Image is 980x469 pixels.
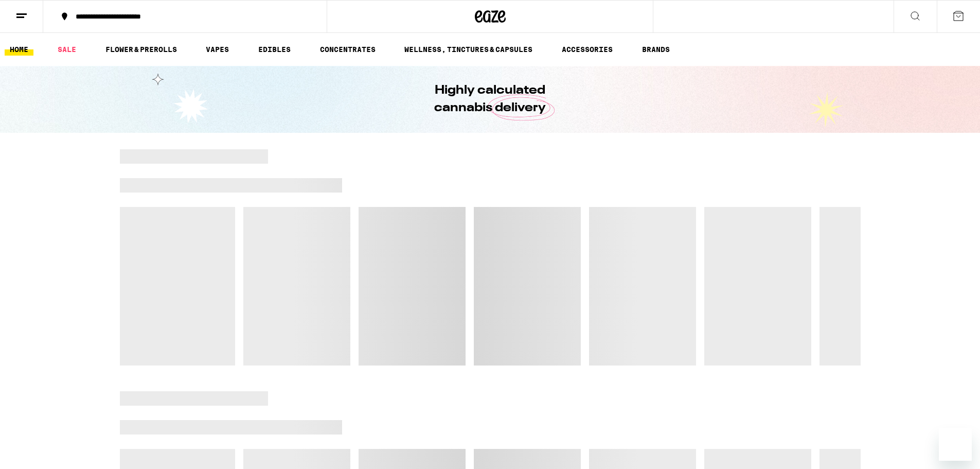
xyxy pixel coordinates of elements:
[399,43,538,56] a: WELLNESS, TINCTURES & CAPSULES
[315,43,381,56] a: CONCENTRATES
[52,43,81,56] a: SALE
[253,43,296,56] a: EDIBLES
[100,43,182,56] a: FLOWER & PREROLLS
[557,43,618,56] a: ACCESSORIES
[405,82,575,117] h1: Highly calculated cannabis delivery
[201,43,234,56] a: VAPES
[939,428,972,461] iframe: Button to launch messaging window
[637,43,675,56] a: BRANDS
[5,43,33,56] a: HOME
